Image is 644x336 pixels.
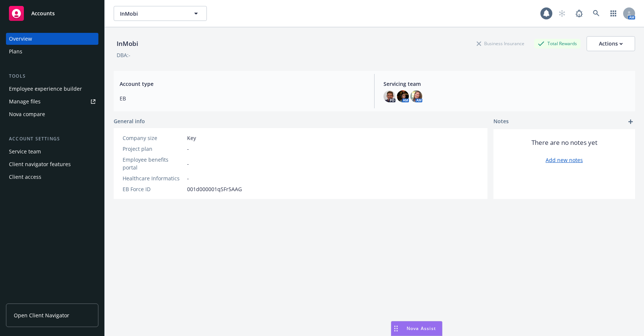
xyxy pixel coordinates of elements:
span: 001d000001qSFr5AAG [187,185,242,193]
a: Report a Bug [572,6,587,21]
div: Total Rewards [534,39,581,48]
a: Switch app [606,6,621,21]
a: Service team [6,146,98,158]
button: InMobi [114,6,207,21]
div: Manage files [9,96,41,108]
a: Start snowing [555,6,569,21]
div: Client access [9,171,41,183]
button: Actions [587,36,635,51]
a: add [626,117,635,126]
a: Client access [6,171,98,183]
div: Plans [9,46,22,57]
div: Overview [9,33,32,45]
div: DBA: - [117,51,130,59]
button: Nova Assist [391,321,442,336]
img: photo [397,90,409,102]
a: Add new notes [546,156,583,164]
span: InMobi [120,10,184,18]
div: Client navigator features [9,158,71,170]
span: Nova Assist [407,325,436,332]
div: Employee benefits portal [123,156,184,171]
span: EB [120,94,365,102]
div: Company size [123,134,184,142]
span: General info [114,117,145,125]
span: - [187,174,189,182]
img: photo [383,90,395,102]
div: Employee experience builder [9,83,82,95]
div: Business Insurance [473,39,528,48]
a: Accounts [6,3,98,24]
div: Account settings [6,135,98,143]
div: Project plan [123,145,184,153]
div: Healthcare Informatics [123,174,184,182]
span: - [187,160,189,168]
span: Servicing team [383,80,629,88]
a: Search [589,6,604,21]
img: photo [410,90,422,102]
div: EB Force ID [123,185,184,193]
span: There are no notes yet [531,138,597,147]
div: Service team [9,146,41,158]
div: Drag to move [391,321,401,336]
div: Nova compare [9,108,45,120]
a: Manage files [6,96,98,108]
a: Employee experience builder [6,83,98,95]
div: Tools [6,72,98,80]
a: Nova compare [6,108,98,120]
span: Account type [120,80,365,88]
a: Overview [6,33,98,45]
div: Actions [599,37,623,51]
span: Notes [493,117,509,126]
div: InMobi [114,39,141,49]
a: Client navigator features [6,158,98,170]
span: - [187,145,189,153]
span: Open Client Navigator [14,311,69,319]
span: Accounts [31,10,55,16]
span: Key [187,134,196,142]
a: Plans [6,46,98,57]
